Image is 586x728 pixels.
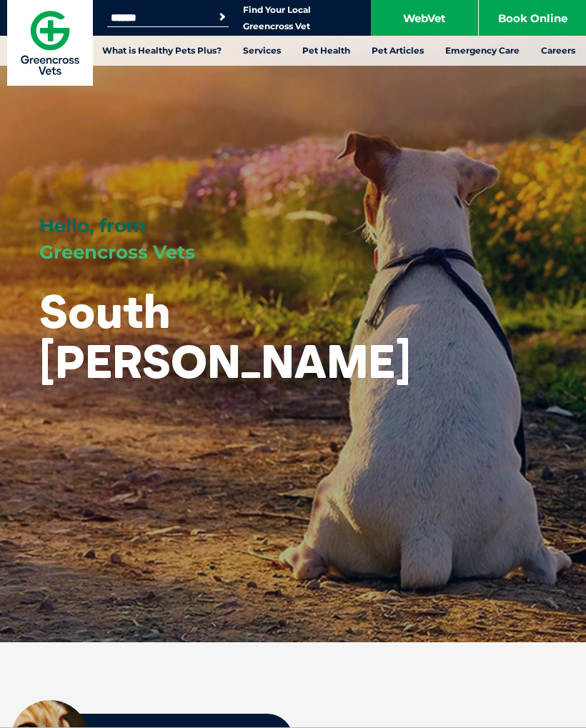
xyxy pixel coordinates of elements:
[292,36,361,66] a: Pet Health
[215,10,229,24] button: Search
[361,36,434,66] a: Pet Articles
[39,214,146,237] span: Hello, from
[39,286,411,387] h1: South [PERSON_NAME]
[243,4,311,32] a: Find Your Local Greencross Vet
[91,36,232,66] a: What is Healthy Pets Plus?
[434,36,530,66] a: Emergency Care
[232,36,292,66] a: Services
[530,36,586,66] a: Careers
[39,241,195,264] span: Greencross Vets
